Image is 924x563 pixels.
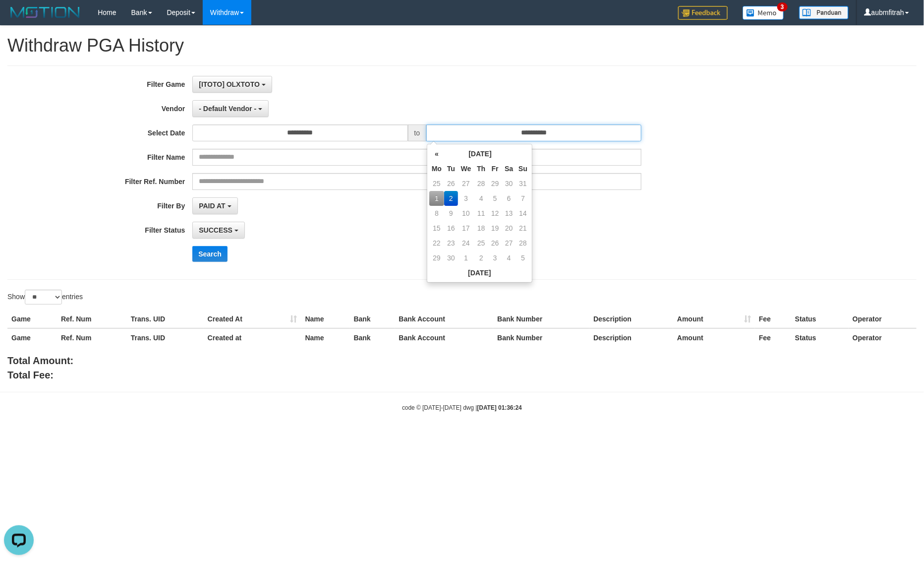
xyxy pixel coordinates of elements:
[755,310,791,328] th: Fee
[395,310,494,328] th: Bank Account
[502,176,516,191] td: 30
[516,161,530,176] th: Su
[444,161,458,176] th: Tu
[25,290,62,305] select: Showentries
[477,404,522,411] strong: [DATE] 01:36:24
[849,310,917,328] th: Operator
[7,290,83,305] label: Show entries
[678,6,728,20] img: Feedback.jpg
[474,191,488,206] td: 4
[488,221,502,236] td: 19
[7,328,57,347] th: Game
[458,176,474,191] td: 27
[791,328,849,347] th: Status
[458,206,474,221] td: 10
[7,370,54,380] b: Total Fee:
[301,310,350,328] th: Name
[192,76,272,93] button: [ITOTO] OLXTOTO
[777,2,788,11] span: 3
[7,36,917,56] h1: Withdraw PGA History
[474,161,488,176] th: Th
[57,328,127,347] th: Ref. Num
[502,236,516,250] td: 27
[458,161,474,176] th: We
[444,146,516,161] th: [DATE]
[791,310,849,328] th: Status
[429,176,444,191] td: 25
[474,250,488,265] td: 2
[4,4,34,34] button: Open LiveChat chat widget
[474,206,488,221] td: 11
[488,206,502,221] td: 12
[516,250,530,265] td: 5
[458,250,474,265] td: 1
[516,191,530,206] td: 7
[589,310,673,328] th: Description
[192,100,269,117] button: - Default Vendor -
[488,236,502,250] td: 26
[199,226,232,234] span: SUCCESS
[502,161,516,176] th: Sa
[429,146,444,161] th: «
[429,161,444,176] th: Mo
[301,328,350,347] th: Name
[502,250,516,265] td: 4
[7,5,83,20] img: MOTION_logo.png
[444,206,458,221] td: 9
[474,221,488,236] td: 18
[350,310,395,328] th: Bank
[199,80,260,88] span: [ITOTO] OLXTOTO
[673,328,755,347] th: Amount
[474,236,488,250] td: 25
[429,265,530,280] th: [DATE]
[429,206,444,221] td: 8
[502,206,516,221] td: 13
[127,310,204,328] th: Trans. UID
[204,310,301,328] th: Created At
[799,6,849,19] img: panduan.png
[127,328,204,347] th: Trans. UID
[516,206,530,221] td: 14
[7,310,57,328] th: Game
[743,6,784,20] img: Button%20Memo.svg
[516,176,530,191] td: 31
[395,328,494,347] th: Bank Account
[589,328,673,347] th: Description
[444,221,458,236] td: 16
[199,105,256,113] span: - Default Vendor -
[502,191,516,206] td: 6
[429,191,444,206] td: 1
[755,328,791,347] th: Fee
[444,176,458,191] td: 26
[474,176,488,191] td: 28
[458,236,474,250] td: 24
[849,328,917,347] th: Operator
[408,125,427,141] span: to
[199,202,225,210] span: PAID AT
[516,221,530,236] td: 21
[192,222,245,239] button: SUCCESS
[493,310,589,328] th: Bank Number
[204,328,301,347] th: Created at
[488,176,502,191] td: 29
[493,328,589,347] th: Bank Number
[458,221,474,236] td: 17
[57,310,127,328] th: Ref. Num
[444,250,458,265] td: 30
[488,161,502,176] th: Fr
[673,310,755,328] th: Amount
[429,236,444,250] td: 22
[7,355,73,366] b: Total Amount:
[488,191,502,206] td: 5
[444,191,458,206] td: 2
[192,246,228,262] button: Search
[458,191,474,206] td: 3
[429,250,444,265] td: 29
[192,197,237,214] button: PAID AT
[488,250,502,265] td: 3
[402,404,522,411] small: code © [DATE]-[DATE] dwg |
[444,236,458,250] td: 23
[502,221,516,236] td: 20
[429,221,444,236] td: 15
[350,328,395,347] th: Bank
